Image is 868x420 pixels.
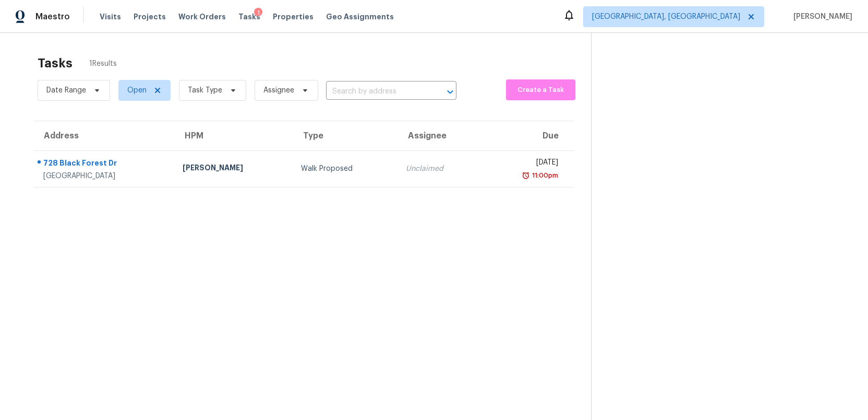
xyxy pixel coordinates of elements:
[188,85,222,96] span: Task Type
[46,85,86,96] span: Date Range
[100,11,121,22] span: Visits
[33,121,174,150] th: Address
[178,11,226,22] span: Work Orders
[293,121,397,150] th: Type
[127,85,147,96] span: Open
[43,171,166,181] div: [GEOGRAPHIC_DATA]
[238,13,260,20] span: Tasks
[406,164,473,174] div: Unclaimed
[38,58,73,68] h2: Tasks
[35,11,70,22] span: Maestro
[522,170,530,181] img: Overdue Alarm Icon
[43,158,166,171] div: 728 Black Forest Dr
[789,11,852,22] span: [PERSON_NAME]
[506,79,575,100] button: Create a Task
[326,11,394,22] span: Geo Assignments
[592,11,740,22] span: [GEOGRAPHIC_DATA], [GEOGRAPHIC_DATA]
[480,121,574,150] th: Due
[511,84,570,96] span: Create a Task
[183,162,284,176] div: [PERSON_NAME]
[174,121,293,150] th: HPM
[489,157,558,170] div: [DATE]
[89,59,117,69] span: 1 Results
[443,85,457,99] button: Open
[301,164,389,174] div: Walk Proposed
[254,8,262,18] div: 1
[134,11,166,22] span: Projects
[263,85,294,96] span: Assignee
[530,170,558,181] div: 11:00pm
[273,11,314,22] span: Properties
[397,121,481,150] th: Assignee
[326,84,427,100] input: Search by address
